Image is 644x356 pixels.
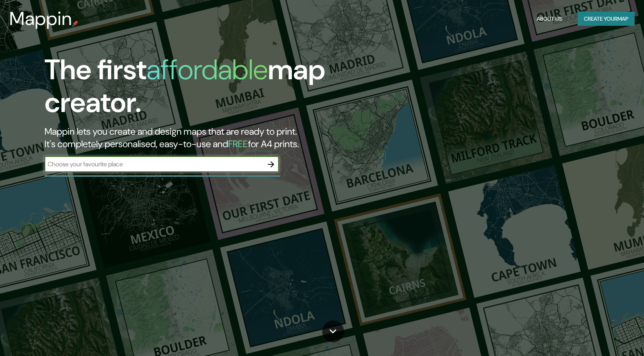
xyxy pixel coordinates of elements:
h1: The first map creator. [45,53,367,125]
input: Choose your favourite place [45,160,263,169]
button: Create yourmap [578,12,635,26]
h5: FREE [228,138,248,150]
img: mappin-pin [72,20,78,27]
button: About Us [533,12,565,26]
h2: Mappin lets you create and design maps that are ready to print. It's completely personalised, eas... [45,125,367,150]
h1: affordable [146,52,268,88]
h3: Mappin [9,8,72,30]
